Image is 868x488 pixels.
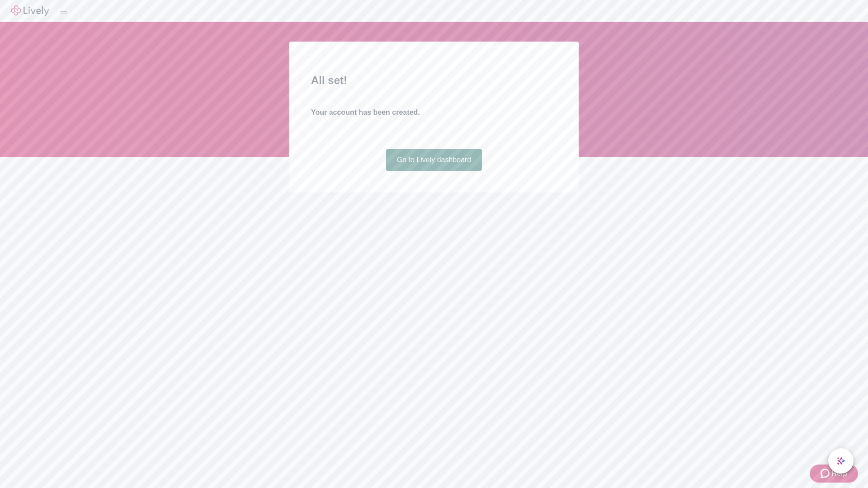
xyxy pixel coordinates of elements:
[810,465,858,483] button: Zendesk support iconHelp
[386,149,482,171] a: Go to Lively dashboard
[311,72,557,89] h2: All set!
[828,448,854,474] button: chat
[821,468,831,479] svg: Zendesk support icon
[836,456,845,465] svg: Lively AI Assistant
[831,468,847,479] span: Help
[60,11,67,14] button: Log out
[311,107,557,118] h4: Your account has been created.
[11,5,49,16] img: Lively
